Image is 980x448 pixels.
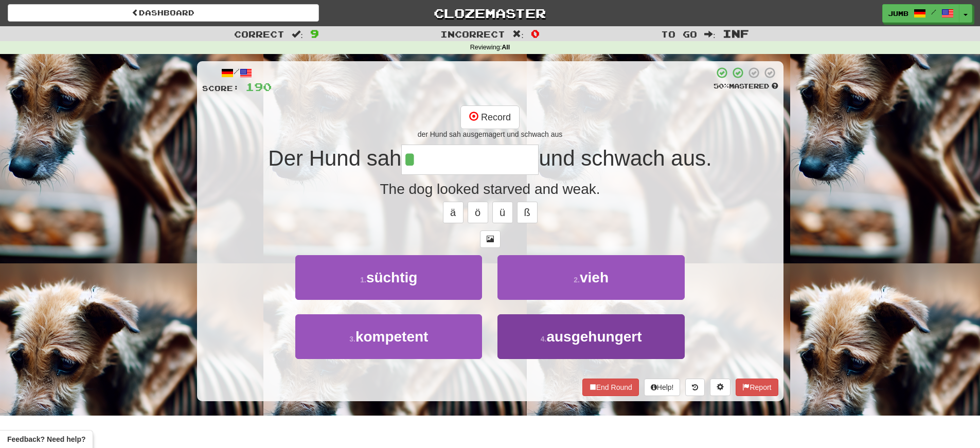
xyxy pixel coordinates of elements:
span: 190 [245,80,272,93]
button: Record [460,105,520,129]
span: Jumb [888,9,908,18]
div: der Hund sah ausgemagert und schwach aus [202,129,778,139]
span: Inf [723,27,749,40]
span: süchtig [366,270,418,285]
span: : [512,30,524,39]
span: vieh [580,270,609,285]
a: Dashboard [8,4,319,22]
button: 2.vieh [497,255,684,300]
button: Round history (alt+y) [685,379,705,396]
span: Correct [234,29,284,39]
span: und schwach aus. [539,146,711,170]
button: 4.ausgehungert [497,314,684,359]
span: Score: [202,84,239,93]
button: 3.kompetent [295,314,482,359]
button: Report [736,379,778,396]
span: kompetent [355,329,429,345]
button: Show image (alt+x) [480,230,501,248]
a: Jumb / [882,4,959,23]
span: / [931,8,936,15]
button: ü [492,202,513,223]
strong: All [502,44,510,51]
button: ß [517,202,538,223]
small: 2 . [574,276,580,284]
span: : [292,30,303,39]
span: Open feedback widget [7,434,85,444]
span: ausgehungert [546,329,642,345]
button: End Round [582,379,639,396]
span: Incorrect [440,29,505,39]
span: : [704,30,716,39]
small: 1 . [360,276,366,284]
a: Clozemaster [334,4,646,22]
span: Der Hund sah [268,146,401,170]
div: The dog looked starved and weak. [202,179,778,200]
button: 1.süchtig [295,255,482,300]
span: 50 % [714,82,729,90]
button: ä [443,202,464,223]
span: 0 [531,27,540,40]
div: Mastered [714,82,778,91]
small: 3 . [349,335,355,343]
button: ö [468,202,488,223]
span: To go [661,29,697,39]
small: 4 . [541,335,547,343]
button: Help! [644,379,681,396]
div: / [202,66,272,79]
span: 9 [310,27,319,40]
